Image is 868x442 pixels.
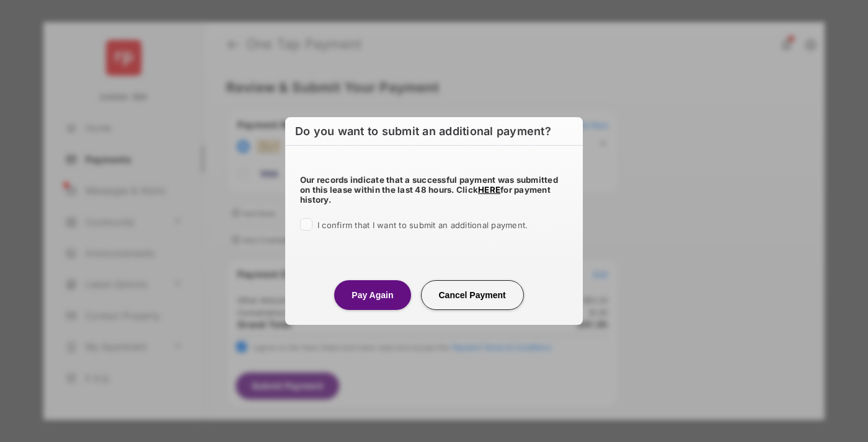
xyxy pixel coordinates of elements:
span: I confirm that I want to submit an additional payment. [317,220,528,230]
button: Pay Again [334,280,410,310]
button: Cancel Payment [421,280,524,310]
h2: Do you want to submit an additional payment? [285,117,583,146]
a: HERE [478,185,500,195]
h5: Our records indicate that a successful payment was submitted on this lease within the last 48 hou... [300,175,568,205]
